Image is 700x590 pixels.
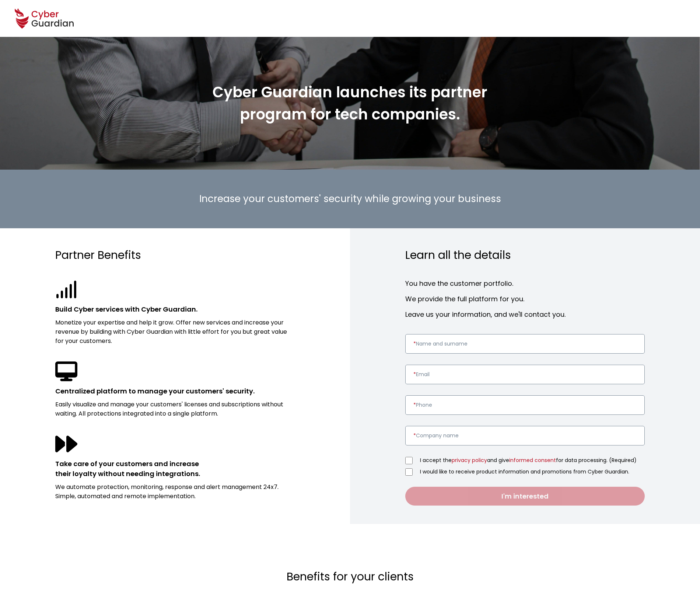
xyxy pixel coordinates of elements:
strong: Cyber Guardian launches its partner program for tech companies. [213,82,487,125]
p: We automate protection, monitoring, response and alert management 24x7. Simple, automated and rem... [55,482,295,501]
strong: Build Cyber services with Cyber Guardian. [55,305,197,314]
button: I'm interested [405,487,645,506]
input: Enter a valid phone number. [405,395,645,415]
p: Monetize your expertise and help it grow. Offer new services and increase your revenue by buildin... [55,318,295,346]
a: privacy policy [452,457,487,464]
strong: Take care of your customers and increase their loyalty without needing integrations. [55,459,200,478]
label: I accept the and give for data processing. (Required) [420,457,645,464]
h4: We provide the full platform for you. [405,294,645,304]
p: Easily visualize and manage your customers' licenses and subscriptions without waiting. All prote... [55,400,295,418]
h3: Learn all the details [405,247,645,264]
a: informed consent [509,457,556,464]
h2: Increase your customers' security while growing your business [129,170,571,228]
h4: Leave us your information, and we'll contact you. [405,309,645,319]
label: I would like to receive product information and promotions from Cyber Guardian. [420,468,645,476]
h3: Benefits for your clients [287,568,414,585]
h4: You have the customer portfolio. [405,278,645,288]
h3: Partner Benefits [55,247,295,264]
strong: Centralized platform to manage your customers' security. [55,386,255,396]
